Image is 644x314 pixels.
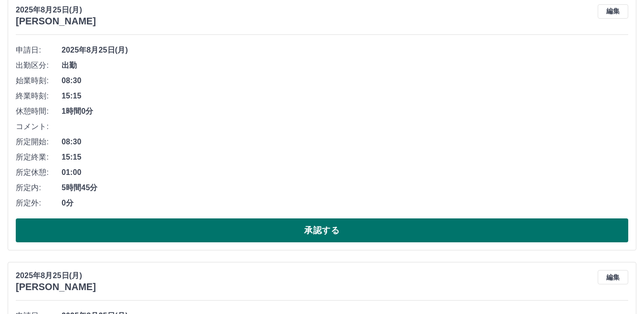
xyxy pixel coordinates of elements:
[16,106,62,117] span: 休憩時間:
[62,90,628,102] span: 15:15
[16,270,96,282] p: 2025年8月25日(月)
[62,136,628,148] span: 08:30
[16,16,96,27] h3: [PERSON_NAME]
[62,106,628,117] span: 1時間0分
[62,60,628,71] span: 出勤
[598,4,628,19] button: 編集
[62,182,628,194] span: 5時間45分
[16,197,62,209] span: 所定外:
[62,152,628,163] span: 15:15
[16,136,62,148] span: 所定開始:
[16,167,62,178] span: 所定休憩:
[62,75,628,87] span: 08:30
[16,75,62,87] span: 始業時刻:
[598,270,628,284] button: 編集
[62,167,628,178] span: 01:00
[16,121,62,132] span: コメント:
[16,152,62,163] span: 所定終業:
[16,218,628,242] button: 承認する
[16,90,62,102] span: 終業時刻:
[62,197,628,209] span: 0分
[16,60,62,71] span: 出勤区分:
[16,282,96,292] h3: [PERSON_NAME]
[16,44,62,56] span: 申請日:
[16,4,96,16] p: 2025年8月25日(月)
[62,44,628,56] span: 2025年8月25日(月)
[16,182,62,194] span: 所定内:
